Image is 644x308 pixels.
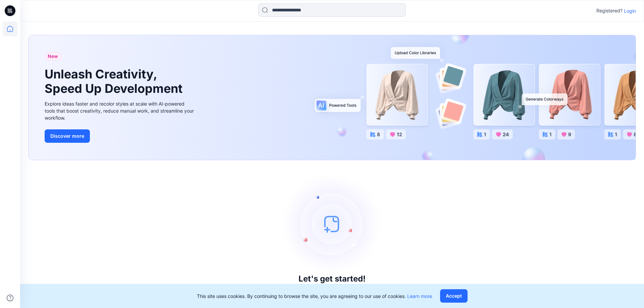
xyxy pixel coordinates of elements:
div: Explore ideas faster and recolor styles at scale with AI-powered tools that boost creativity, red... [45,100,196,121]
button: Discover more [45,129,90,143]
button: Accept [440,289,468,303]
a: Discover more [45,129,196,143]
p: This site uses cookies. By continuing to browse the site, you are agreeing to our use of cookies. [197,293,432,300]
span: New [48,52,58,60]
p: Registered? [596,7,623,15]
p: Login [624,7,636,14]
a: Learn more [407,293,432,299]
img: empty-state-image.svg [282,174,382,274]
h3: Let's get started! [299,274,366,284]
h1: Unleash Creativity, Speed Up Development [45,67,185,96]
